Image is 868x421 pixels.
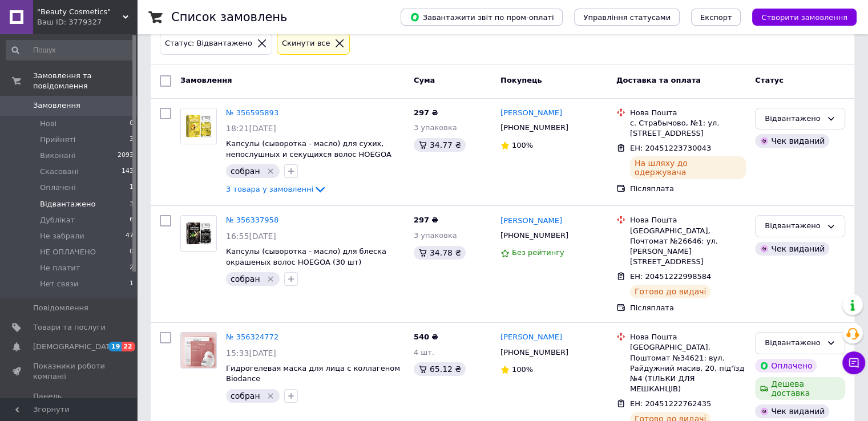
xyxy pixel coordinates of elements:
[414,246,466,260] div: 34.78 ₴
[130,183,134,193] span: 1
[755,404,829,418] div: Чек виданий
[33,303,88,313] span: Повідомлення
[755,134,829,148] div: Чек виданий
[40,215,75,225] span: Дублікат
[266,274,275,284] svg: Видалити мітку
[266,167,275,176] svg: Видалити мітку
[6,40,135,60] input: Пошук
[40,231,84,241] span: Не забрали
[414,333,438,341] span: 540 ₴
[630,272,711,281] span: ЕН: 20451222998584
[40,247,96,257] span: НЕ ОПЛАЧЕНО
[630,399,711,408] span: ЕН: 20451222762435
[40,135,75,145] span: Прийняті
[226,247,386,266] a: Капсулы (сыворотка - масло) для блеска окрашеных волос HOEGOA (30 шт)
[630,226,746,268] div: [GEOGRAPHIC_DATA], Почтомат №26646: ул. [PERSON_NAME][STREET_ADDRESS]
[37,7,123,17] span: "Beauty Cosmetics"
[755,377,845,400] div: Дешева доставка
[180,108,217,144] a: Фото товару
[122,342,135,351] span: 22
[130,135,134,145] span: 3
[512,141,533,149] span: 100%
[498,228,571,243] div: [PHONE_NUMBER]
[700,13,732,22] span: Експорт
[40,183,76,193] span: Оплачені
[231,274,260,284] span: собран
[414,216,438,224] span: 297 ₴
[118,151,134,161] span: 2093
[765,113,822,125] div: Відвантажено
[40,279,78,289] span: Нет связи
[630,215,746,225] div: Нова Пошта
[130,119,134,129] span: 0
[414,76,435,84] span: Cума
[630,332,746,342] div: Нова Пошта
[130,199,134,209] span: 3
[410,12,554,22] span: Завантажити звіт по пром-оплаті
[500,76,542,84] span: Покупець
[630,285,711,298] div: Готово до видачі
[181,108,216,144] img: Фото товару
[512,248,564,257] span: Без рейтингу
[226,185,313,193] span: 3 товара у замовленні
[226,232,276,241] span: 16:55[DATE]
[130,279,134,289] span: 1
[755,242,829,256] div: Чек виданий
[33,342,118,352] span: [DEMOGRAPHIC_DATA]
[171,10,287,24] h1: Список замовлень
[40,151,75,161] span: Виконані
[755,76,784,84] span: Статус
[130,215,134,225] span: 6
[181,333,216,368] img: Фото товару
[280,38,333,50] div: Cкинути все
[630,342,746,394] div: [GEOGRAPHIC_DATA], Поштомат №34621: вул. Райдужний масив, 20, під'їзд №4 (ТІЛЬКИ ДЛЯ МЕШКАНЦІВ)
[33,361,106,382] span: Показники роботи компанії
[33,391,106,412] span: Панель управління
[498,345,571,360] div: [PHONE_NUMBER]
[33,322,106,333] span: Товари та послуги
[40,199,95,209] span: Відвантажено
[226,185,327,193] a: 3 товара у замовленні
[512,365,533,374] span: 100%
[752,9,857,26] button: Створити замовлення
[122,167,134,177] span: 143
[226,333,278,341] a: № 356324772
[583,13,671,22] span: Управління статусами
[40,167,79,177] span: Скасовані
[414,138,466,152] div: 34.77 ₴
[401,9,563,26] button: Завантажити звіт по пром-оплаті
[226,108,278,117] a: № 356595893
[226,124,276,133] span: 18:21[DATE]
[574,9,680,26] button: Управління статусами
[498,120,571,135] div: [PHONE_NUMBER]
[842,351,865,374] button: Чат з покупцем
[414,348,434,357] span: 4 шт.
[226,364,400,383] a: Гидрогелевая маска для лица с коллагеном Biodance
[108,342,122,351] span: 19
[765,337,822,349] div: Відвантажено
[37,17,137,27] div: Ваш ID: 3779327
[755,359,817,373] div: Оплачено
[414,362,466,376] div: 65.12 ₴
[126,231,134,241] span: 47
[765,220,822,232] div: Відвантажено
[414,231,457,240] span: 3 упаковка
[500,216,562,226] a: [PERSON_NAME]
[130,247,134,257] span: 0
[40,119,56,129] span: Нові
[500,108,562,119] a: [PERSON_NAME]
[266,391,275,400] svg: Видалити мітку
[163,38,255,50] div: Статус: Відвантажено
[616,76,701,84] span: Доставка та оплата
[33,100,80,111] span: Замовлення
[180,215,217,252] a: Фото товару
[630,118,746,139] div: с. Страбычово, №1: ул. [STREET_ADDRESS]
[691,9,741,26] button: Експорт
[180,332,217,369] a: Фото товару
[630,184,746,194] div: Післяплата
[226,139,391,169] a: Капсулы (сыворотка - масло) для сухих, непослушных и секущихся волос HOEGOA (30 шт)
[40,263,80,273] span: Не платит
